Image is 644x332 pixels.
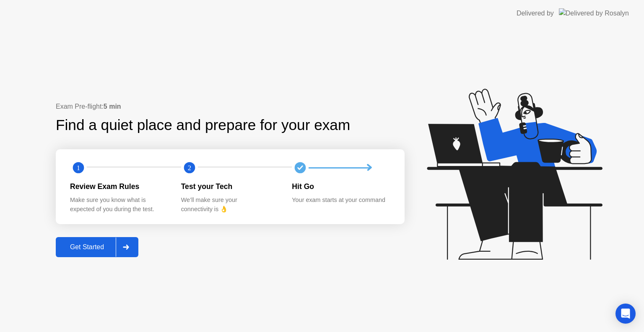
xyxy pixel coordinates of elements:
[181,181,279,192] div: Test your Tech
[104,103,121,110] b: 5 min
[517,8,554,18] div: Delivered by
[70,181,168,192] div: Review Exam Rules
[70,196,168,214] div: Make sure you know what is expected of you during the test.
[615,304,636,324] div: Open Intercom Messenger
[559,8,629,18] img: Delivered by Rosalyn
[56,102,405,112] div: Exam Pre-flight:
[56,114,351,136] div: Find a quiet place and prepare for your exam
[58,243,116,251] div: Get Started
[56,237,138,257] button: Get Started
[77,164,80,172] text: 1
[181,196,279,214] div: We’ll make sure your connectivity is 👌
[292,196,390,205] div: Your exam starts at your command
[292,181,390,192] div: Hit Go
[188,164,191,172] text: 2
